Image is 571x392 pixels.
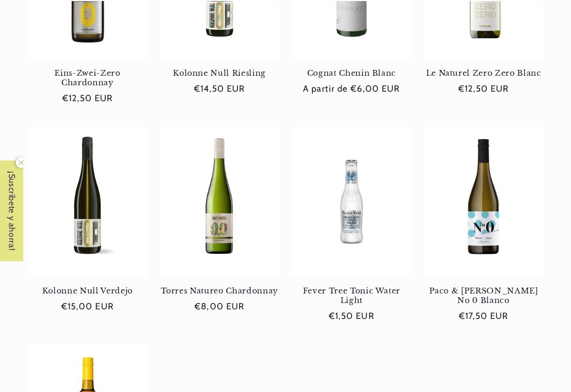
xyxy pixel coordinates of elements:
[160,286,279,296] a: Torres Natureo Chardonnay
[424,68,544,78] a: Le Naturel Zero Zero Blanc
[28,68,148,88] a: Eins-Zwei-Zero Chardonnay
[1,161,23,261] span: ¡Suscríbete y ahorra!
[292,286,411,306] a: Fever Tree Tonic Water Light
[160,68,279,78] a: Kolonne Null Riesling
[28,286,148,296] a: Kolonne Null Verdejo
[292,68,411,78] a: Cognat Chenin Blanc
[424,286,544,306] a: Paco & [PERSON_NAME] No 0 Blanco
